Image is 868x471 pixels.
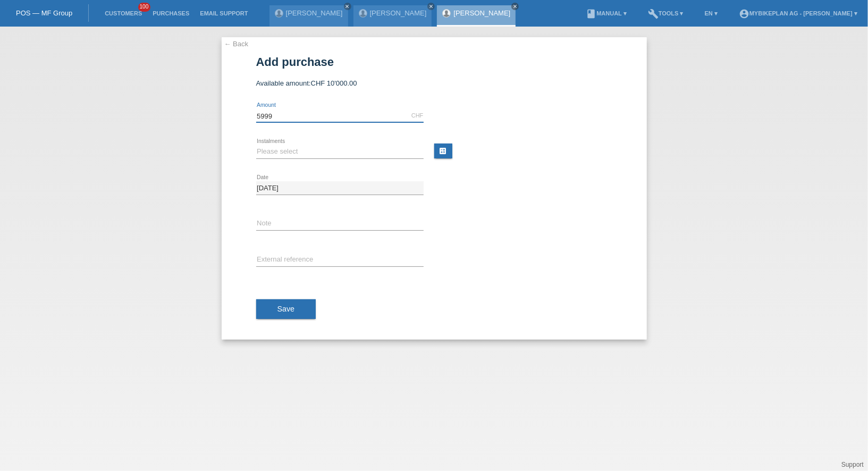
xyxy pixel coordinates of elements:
a: close [427,3,435,10]
a: account_circleMybikeplan AG - [PERSON_NAME] ▾ [734,10,863,16]
a: POS — MF Group [16,9,72,17]
span: Save [277,305,295,313]
a: EN ▾ [700,10,723,16]
div: CHF [411,112,424,119]
a: Support [841,461,864,468]
i: close [345,4,350,9]
a: close [344,3,351,10]
span: 100 [138,3,151,12]
a: Email Support [195,10,253,16]
i: calculate [439,147,448,155]
a: buildTools ▾ [643,10,689,16]
i: book [586,9,596,19]
i: build [648,9,659,19]
span: CHF 10'000.00 [311,79,357,87]
i: account_circle [739,9,749,19]
i: close [512,4,518,9]
a: [PERSON_NAME] [370,9,427,17]
a: [PERSON_NAME] [286,9,343,17]
h1: Add purchase [256,55,612,69]
i: close [428,4,434,9]
a: [PERSON_NAME] [453,9,510,17]
button: Save [256,299,316,319]
a: close [511,3,519,10]
a: Purchases [147,10,195,16]
div: Available amount: [256,79,612,87]
a: ← Back [224,40,249,48]
a: bookManual ▾ [580,10,632,16]
a: Customers [99,10,147,16]
a: calculate [434,144,452,158]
